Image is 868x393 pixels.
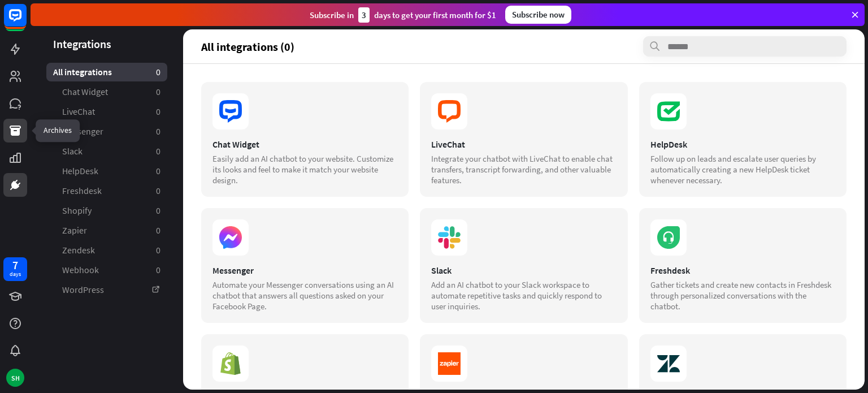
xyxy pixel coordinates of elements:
[156,224,160,236] aside: 0
[358,7,370,23] div: 3
[650,153,835,185] div: Follow up on leads and escalate user queries by automatically creating a new HelpDesk ticket when...
[212,139,397,150] div: Chat Widget
[156,145,160,157] aside: 0
[431,265,616,276] div: Slack
[201,36,847,57] section: All integrations (0)
[650,139,835,150] div: HelpDesk
[212,265,397,276] div: Messenger
[46,122,167,141] a: Messenger 0
[31,36,183,51] header: Integrations
[212,153,397,185] div: Easily add an AI chatbot to your website. Customize its looks and feel to make it match your webs...
[46,241,167,260] a: Zendesk 0
[156,165,160,177] aside: 0
[156,86,160,98] aside: 0
[10,270,21,278] div: days
[156,66,160,78] aside: 0
[156,264,160,276] aside: 0
[156,205,160,217] aside: 0
[212,279,397,312] div: Automate your Messenger conversations using an AI chatbot that answers all questions asked on you...
[62,224,87,236] span: Zapier
[46,182,167,200] a: Freshdesk 0
[62,106,95,118] span: LiveChat
[62,244,95,256] span: Zendesk
[12,260,18,270] div: 7
[46,142,167,161] a: Slack 0
[62,165,98,177] span: HelpDesk
[156,106,160,118] aside: 0
[6,369,24,387] div: SH
[310,7,496,23] div: Subscribe in days to get your first month for $1
[46,102,167,121] a: LiveChat 0
[3,257,27,281] a: 7 days
[156,185,160,197] aside: 0
[650,265,835,276] div: Freshdesk
[62,145,83,157] span: Slack
[62,185,102,197] span: Freshdesk
[46,201,167,220] a: Shopify 0
[156,126,160,137] aside: 0
[156,244,160,256] aside: 0
[46,83,167,101] a: Chat Widget 0
[53,66,112,78] span: All integrations
[431,279,616,312] div: Add an AI chatbot to your Slack workspace to automate repetitive tasks and quickly respond to use...
[46,162,167,180] a: HelpDesk 0
[62,264,99,276] span: Webhook
[62,205,92,217] span: Shopify
[650,279,835,312] div: Gather tickets and create new contacts in Freshdesk through personalized conversations with the c...
[62,86,108,98] span: Chat Widget
[431,153,616,185] div: Integrate your chatbot with LiveChat to enable chat transfers, transcript forwarding, and other v...
[46,280,167,299] a: WordPress
[505,6,571,24] div: Subscribe now
[62,126,103,137] span: Messenger
[431,139,616,150] div: LiveChat
[46,221,167,240] a: Zapier 0
[46,261,167,279] a: Webhook 0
